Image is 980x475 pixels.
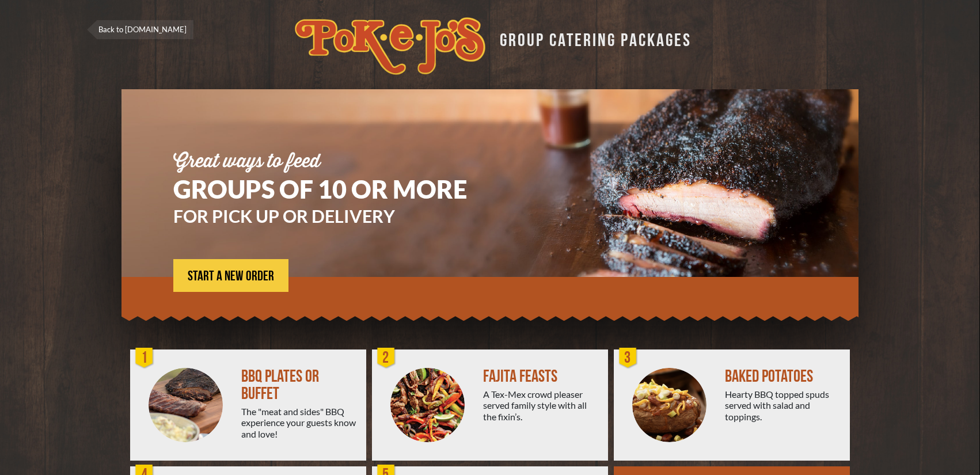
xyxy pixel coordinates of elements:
div: FAJITA FEASTS [483,368,599,385]
span: START A NEW ORDER [188,269,274,283]
div: GROUP CATERING PACKAGES [491,26,692,49]
div: BBQ PLATES OR BUFFET [241,368,357,402]
div: 2 [375,347,398,370]
img: logo.svg [295,17,485,75]
a: Back to [DOMAIN_NAME] [87,20,193,39]
div: The "meat and sides" BBQ experience your guests know and love! [241,406,357,439]
div: 3 [617,347,640,370]
div: Great ways to feed [173,153,502,171]
a: START A NEW ORDER [173,259,288,292]
div: 1 [133,347,156,370]
div: BAKED POTATOES [725,368,841,385]
img: PEJ-Baked-Potato.png [632,368,706,442]
h3: FOR PICK UP OR DELIVERY [173,207,502,225]
img: PEJ-Fajitas.png [390,368,465,442]
div: Hearty BBQ topped spuds served with salad and toppings. [725,389,841,422]
h1: GROUPS OF 10 OR MORE [173,177,502,202]
img: PEJ-BBQ-Buffet.png [149,368,223,442]
div: A Tex-Mex crowd pleaser served family style with all the fixin’s. [483,389,599,422]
